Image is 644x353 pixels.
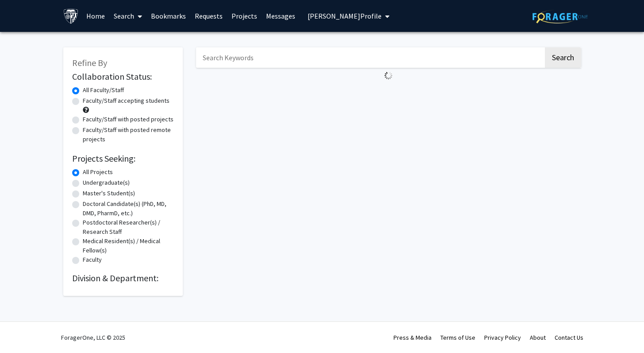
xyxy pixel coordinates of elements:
a: Requests [190,0,227,31]
span: Refine By [72,57,107,68]
label: Postdoctoral Researcher(s) / Research Staff [83,218,174,237]
label: All Faculty/Staff [83,85,124,95]
a: Press & Media [393,334,432,341]
a: Terms of Use [440,334,475,341]
nav: Page navigation [196,83,581,104]
h2: Collaboration Status: [72,71,174,82]
label: Faculty/Staff with posted projects [83,115,174,124]
img: Johns Hopkins University Logo [63,8,79,24]
span: [PERSON_NAME] Profile [308,12,382,20]
iframe: Chat [606,313,637,346]
label: Faculty/Staff with posted remote projects [83,125,174,144]
a: Messages [262,0,300,31]
button: Search [545,47,581,68]
h2: Division & Department: [72,273,174,283]
img: Loading [381,68,396,83]
a: Contact Us [555,334,583,341]
a: Search [109,0,147,31]
img: ForagerOne Logo [532,10,588,23]
label: Doctoral Candidate(s) (PhD, MD, DMD, PharmD, etc.) [83,199,174,218]
a: Privacy Policy [484,334,521,341]
a: Home [82,0,109,31]
input: Search Keywords [196,47,544,68]
label: Undergraduate(s) [83,178,130,187]
label: Master's Student(s) [83,189,135,198]
label: Faculty/Staff accepting students [83,96,170,105]
div: ForagerOne, LLC © 2025 [61,322,125,353]
label: Faculty [83,255,102,264]
label: All Projects [83,167,113,177]
a: About [530,334,546,341]
label: Medical Resident(s) / Medical Fellow(s) [83,237,174,255]
a: Projects [227,0,262,31]
a: Bookmarks [147,0,190,31]
h2: Projects Seeking: [72,153,174,164]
